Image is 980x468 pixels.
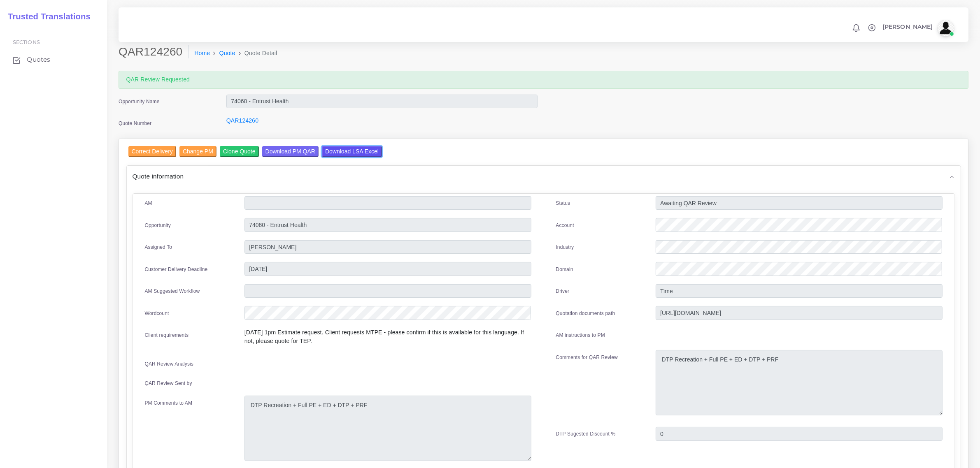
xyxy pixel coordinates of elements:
[145,243,172,251] label: Assigned To
[878,20,957,36] a: [PERSON_NAME]avatar
[145,222,171,229] label: Opportunity
[145,380,192,387] label: QAR Review Sent by
[556,354,618,361] label: Comments for QAR Review
[556,331,605,339] label: AM instructions to PM
[119,45,189,59] h2: QAR124260
[179,146,216,157] input: Change PM
[556,199,570,207] label: Status
[27,55,50,64] span: Quotes
[262,146,319,157] input: Download PM QAR
[6,51,101,68] a: Quotes
[145,310,169,317] label: Wordcount
[119,120,151,127] label: Quote Number
[556,222,574,229] label: Account
[656,350,943,415] textarea: DTP Recreation + Full PE + ED + DTP + PRF
[556,430,616,438] label: DTP Sugested Discount %
[119,98,160,105] label: Opportunity Name
[882,24,933,30] span: [PERSON_NAME]
[322,146,382,157] input: Download LSA Excel
[556,310,615,317] label: Quotation documents path
[556,266,573,273] label: Domain
[119,71,968,89] div: QAR Review Requested
[2,10,91,23] a: Trusted Translations
[2,12,91,21] h2: Trusted Translations
[145,287,200,295] label: AM Suggested Workflow
[220,146,259,157] input: Clone Quote
[556,243,574,251] label: Industry
[244,396,531,461] textarea: DTP Recreation + Full PE + ED + DTP + PRF
[145,266,208,273] label: Customer Delivery Deadline
[244,240,531,254] input: pm
[133,171,184,181] span: Quote information
[556,287,570,295] label: Driver
[145,331,189,339] label: Client requirements
[219,49,235,58] a: Quote
[145,199,152,207] label: AM
[244,328,531,345] p: [DATE] 1pm Estimate request. Client requests MTPE - please confirm if this is available for this ...
[13,39,40,45] span: Sections
[226,117,258,124] a: QAR124260
[145,360,194,368] label: QAR Review Analysis
[128,146,176,157] input: Correct Delivery
[127,166,961,187] div: Quote information
[235,49,277,58] li: Quote Detail
[194,49,210,58] a: Home
[145,399,193,407] label: PM Comments to AM
[938,20,954,36] img: avatar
